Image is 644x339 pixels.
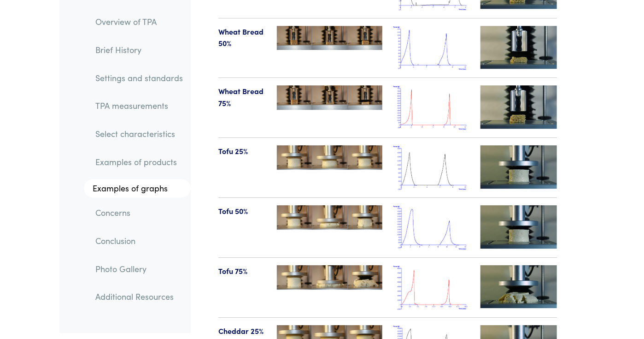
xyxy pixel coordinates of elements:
img: tofu-videotn-25.jpg [480,205,557,248]
a: TPA measurements [88,95,191,116]
a: Overview of TPA [88,11,191,32]
a: Additional Resources [88,286,191,307]
p: Tofu 75% [218,265,266,277]
p: Tofu 25% [218,145,266,157]
a: Photo Gallery [88,258,191,279]
img: tofu-75-123-tpa.jpg [277,265,382,289]
img: wheat_bread-videotn-50.jpg [480,26,557,69]
p: Cheddar 25% [218,325,266,337]
a: Settings and standards [88,67,191,88]
a: Select characteristics [88,123,191,144]
img: wheat_bread-75-123-tpa.jpg [277,85,382,109]
p: Tofu 50% [218,205,266,217]
a: Examples of graphs [84,179,191,197]
img: wheat_bread_tpa_75.png [393,85,470,130]
a: Examples of products [88,151,191,172]
a: Brief History [88,39,191,60]
img: tofu_tpa_25.png [393,145,470,190]
img: wheat_bread_tpa_50.png [393,26,470,71]
a: Conclusion [88,230,191,251]
img: tofu-50-123-tpa.jpg [277,205,382,229]
img: tofu-videotn-25.jpg [480,145,557,188]
p: Wheat Bread 75% [218,85,266,109]
img: tofu-videotn-75.jpg [480,265,557,308]
img: tofu_tpa_75.png [393,265,470,310]
p: Wheat Bread 50% [218,26,266,49]
img: tofu-25-123-tpa.jpg [277,145,382,170]
a: Concerns [88,202,191,223]
img: wheat_bread-50-123-tpa.jpg [277,26,382,50]
img: wheat_bread-videotn-75.jpg [480,85,557,128]
img: tofu_tpa_50.png [393,205,470,250]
